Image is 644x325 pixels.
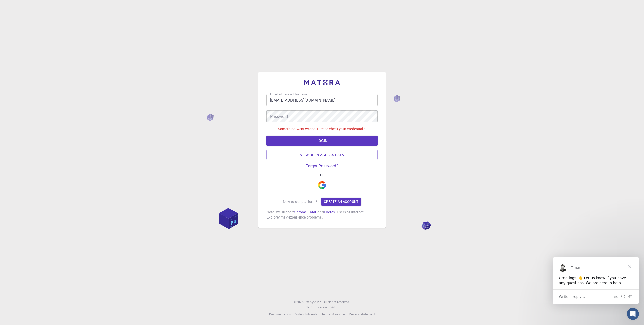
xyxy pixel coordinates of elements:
a: View open access data [266,150,378,160]
span: Terms of service [321,312,345,316]
p: New to our platform? [283,199,317,204]
iframe: Intercom live chat [627,308,639,320]
span: All rights reserved. [323,300,350,305]
span: © 2025 [294,300,304,305]
span: or [318,172,326,177]
span: Privacy statement [349,312,375,316]
a: Privacy statement [349,312,375,317]
iframe: Intercom live chat message [553,257,639,304]
a: Terms of service [321,312,345,317]
a: Firefox [324,210,335,214]
button: LOGIN [266,136,378,146]
label: Email address or Username [270,92,307,96]
span: Documentation [269,312,291,316]
span: [DATE] . [329,305,339,309]
a: Exabyte Inc. [305,300,322,305]
img: Google [318,181,326,189]
a: Safari [307,210,317,214]
p: Something went wrong. Please check your credentials. [278,126,366,132]
a: Documentation [269,312,291,317]
span: Platform version [305,305,329,310]
a: Create an account [321,198,361,206]
span: Video Tutorials [295,312,317,316]
a: [DATE]. [329,305,339,310]
a: Chrome [294,210,307,214]
a: Video Tutorials [295,312,317,317]
p: Note: we support , and . Users of Internet Explorer may experience problems. [266,210,378,220]
span: Exabyte Inc. [305,300,322,304]
a: Forgot Password? [306,164,338,168]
